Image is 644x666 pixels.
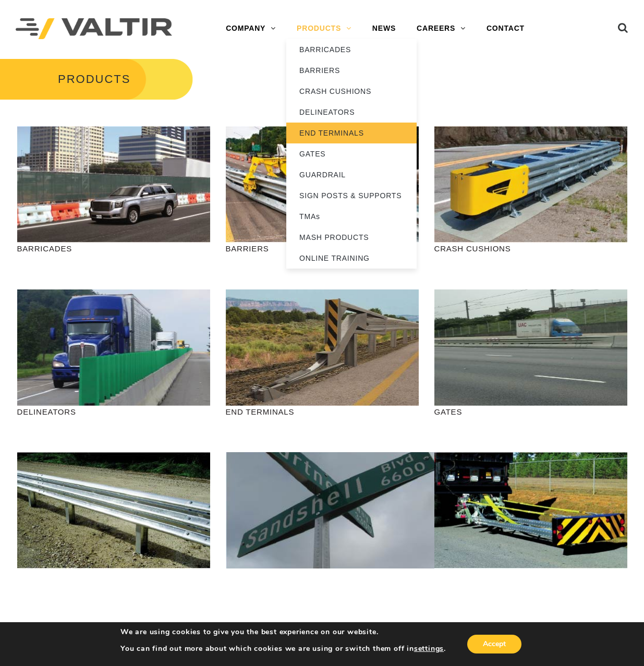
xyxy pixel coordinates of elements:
[16,18,172,40] img: Valtir
[286,248,417,269] a: ONLINE TRAINING
[286,60,417,81] a: BARRIERS
[286,102,417,123] a: DELINEATORS
[467,635,521,653] button: Accept
[434,243,627,255] p: CRASH CUSHIONS
[362,18,406,39] a: NEWS
[406,18,476,39] a: CAREERS
[286,143,417,164] a: GATES
[286,39,417,60] a: BARRICADES
[286,227,417,248] a: MASH PRODUCTS
[120,644,446,653] p: You can find out more about which cookies we are using or switch them off in .
[120,627,446,637] p: We are using cookies to give you the best experience on our website.
[286,206,417,227] a: TMAs
[226,243,419,255] p: BARRIERS
[286,185,417,206] a: SIGN POSTS & SUPPORTS
[215,18,286,39] a: COMPANY
[476,18,535,39] a: CONTACT
[17,406,210,418] p: DELINEATORS
[286,81,417,102] a: CRASH CUSHIONS
[434,406,627,418] p: GATES
[414,644,444,653] button: settings
[286,18,362,39] a: PRODUCTS
[226,406,419,418] p: END TERMINALS
[286,123,417,143] a: END TERMINALS
[286,164,417,185] a: GUARDRAIL
[17,243,210,255] p: BARRICADES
